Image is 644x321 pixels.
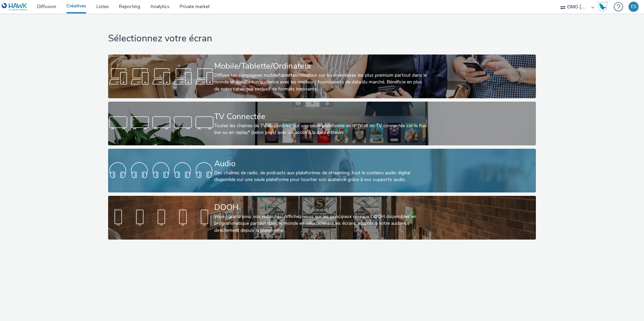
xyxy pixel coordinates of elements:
[214,122,427,136] div: Toutes les chaines de TV disponibles sur une seule plateforme en IPTV et en TV connectée sur le f...
[108,32,536,45] h1: Sélectionnez votre écran
[108,149,536,192] a: AudioDes chaînes de radio, de podcasts aux plateformes de streaming: tout le contenu audio digita...
[214,111,427,122] div: TV Connectée
[631,2,637,12] div: ES
[214,72,427,93] div: Diffuse tes campagnes mobile/tablette/ordinateur sur les inventaires les plus premium partout dan...
[2,3,28,11] img: undefined Logo
[108,55,536,98] a: Mobile/Tablette/OrdinateurDiffuse tes campagnes mobile/tablette/ordinateur sur les inventaires le...
[214,60,427,72] div: Mobile/Tablette/Ordinateur
[214,158,427,170] div: Audio
[598,1,608,12] img: Hawk Academy
[214,202,427,213] div: DOOH
[214,170,427,183] div: Des chaînes de radio, de podcasts aux plateformes de streaming: tout le contenu audio digital dis...
[108,196,536,240] a: DOOHVoyez grand pour vos publicités! Affichez-vous sur les principaux réseaux DOOH disponibles en...
[108,102,536,145] a: TV ConnectéeToutes les chaines de TV disponibles sur une seule plateforme en IPTV et en TV connec...
[214,213,427,234] div: Voyez grand pour vos publicités! Affichez-vous sur les principaux réseaux DOOH disponibles en pro...
[598,1,610,12] a: Hawk Academy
